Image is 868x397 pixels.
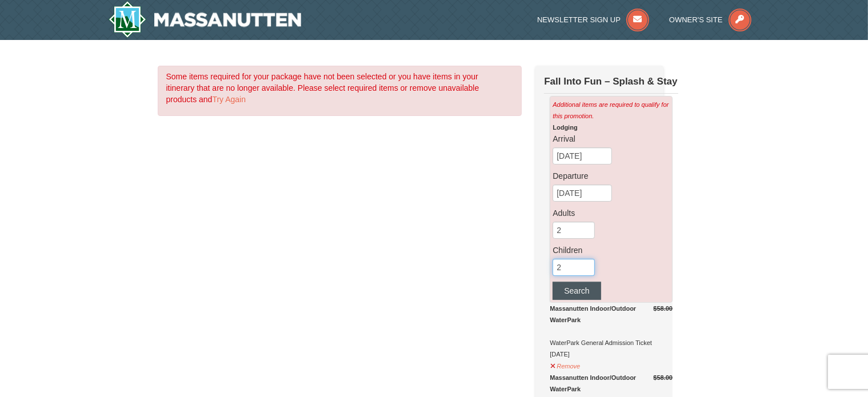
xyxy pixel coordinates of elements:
[553,207,670,219] label: Adults
[537,15,621,24] span: Newsletter Sign Up
[109,1,302,38] img: Massanutten Resort Logo
[550,372,673,395] div: Massanutten Indoor/Outdoor WaterPark
[553,101,669,119] em: Additional items are required to qualify for this promotion.
[109,1,302,38] a: Massanutten Resort
[653,374,673,381] del: $58.00
[166,71,501,105] p: Some items required for your package have not been selected or you have items in your itinerary t...
[553,282,601,300] button: Search
[553,244,670,256] label: Children
[212,95,246,104] a: Try Again
[669,15,751,24] a: Owner's Site
[550,358,581,372] button: Remove
[653,305,673,312] del: $58.00
[669,15,723,24] span: Owner's Site
[553,170,670,182] label: Departure
[553,124,577,131] strong: Lodging
[544,76,677,87] strong: Fall Into Fun – Splash & Stay
[550,303,673,326] div: Massanutten Indoor/Outdoor WaterPark
[553,133,670,145] label: Arrival
[537,15,649,24] a: Newsletter Sign Up
[550,303,673,360] div: WaterPark General Admission Ticket [DATE]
